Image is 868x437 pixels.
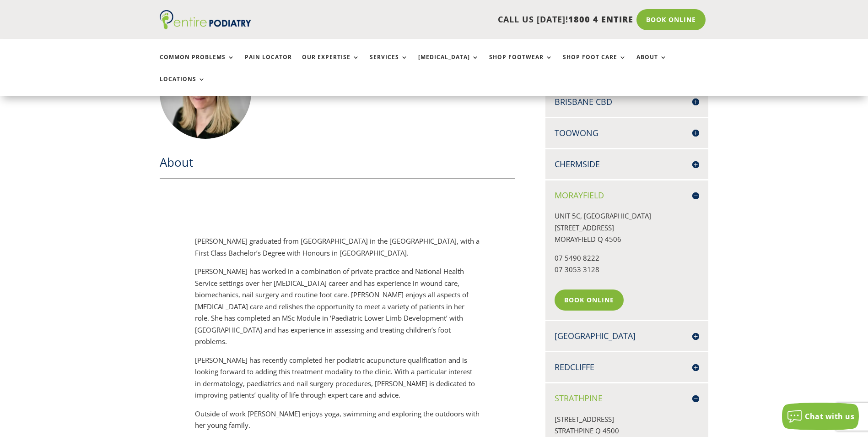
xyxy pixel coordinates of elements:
[555,158,699,170] h4: Chermside
[489,54,553,74] a: Shop Footwear
[160,76,205,96] a: Locations
[555,361,699,373] h4: Redcliffe
[160,154,516,175] h2: About
[568,14,633,25] span: 1800 4 ENTIRE
[805,411,854,421] span: Chat with us
[555,393,699,404] h4: Strathpine
[636,54,667,74] a: About
[370,54,408,74] a: Services
[555,96,699,108] h4: Brisbane CBD
[555,190,699,201] h4: Morayfield
[160,54,235,74] a: Common Problems
[160,10,251,29] img: logo (1)
[245,54,292,74] a: Pain Locator
[195,266,480,355] p: [PERSON_NAME] has worked in a combination of private practice and National Health Service setting...
[195,235,480,266] p: [PERSON_NAME] graduated from [GEOGRAPHIC_DATA] in the [GEOGRAPHIC_DATA], with a First Class Bache...
[160,22,251,31] a: Entire Podiatry
[782,403,859,430] button: Chat with us
[302,54,360,74] a: Our Expertise
[555,127,699,139] h4: Toowong
[555,330,699,342] h4: [GEOGRAPHIC_DATA]
[563,54,626,74] a: Shop Foot Care
[555,210,699,252] p: UNIT 5C, [GEOGRAPHIC_DATA] [STREET_ADDRESS] MORAYFIELD Q 4506
[418,54,479,74] a: [MEDICAL_DATA]
[195,408,480,432] p: Outside of work [PERSON_NAME] enjoys yoga, swimming and exploring the outdoors with her young fam...
[195,355,480,408] p: [PERSON_NAME] has recently completed her podiatric acupuncture qualification and is looking forwa...
[555,252,699,283] p: 07 5490 8222 07 3053 3128
[286,14,633,26] p: CALL US [DATE]!
[555,290,624,311] a: Book Online
[636,9,706,30] a: Book Online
